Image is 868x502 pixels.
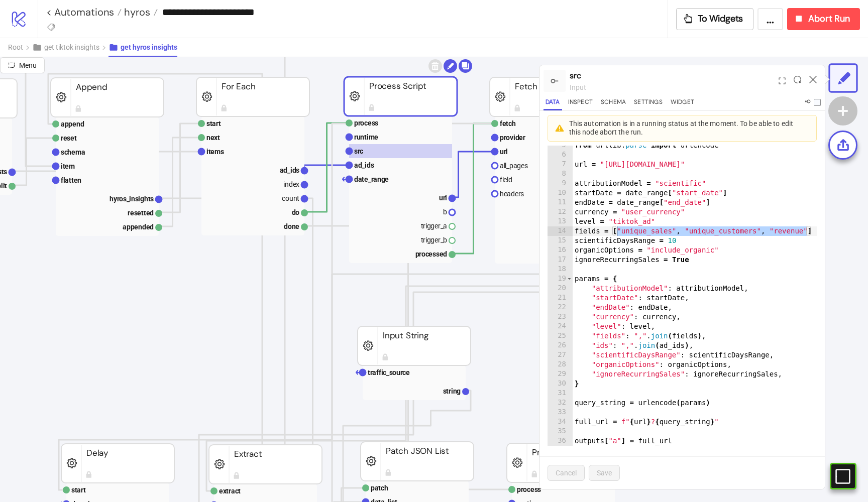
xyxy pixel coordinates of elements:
[61,162,75,170] text: item
[371,484,388,492] text: patch
[589,465,620,481] button: Save
[548,274,573,284] div: 19
[548,255,573,265] div: 17
[808,13,850,25] span: Abort Run
[110,195,154,203] text: hyros_insights
[548,408,573,417] div: 33
[548,198,573,207] div: 11
[548,150,573,160] div: 6
[548,465,585,481] button: Cancel
[443,387,461,395] text: string
[544,97,562,110] button: Data
[8,38,32,57] button: Root
[517,485,541,493] text: process
[46,7,122,17] a: < Automations
[500,119,516,128] text: fetch
[548,360,573,369] div: 28
[206,134,220,142] text: next
[108,38,177,57] button: get hyros insights
[548,217,573,226] div: 13
[439,194,447,202] text: url
[548,293,573,303] div: 21
[282,194,299,202] text: count
[61,176,81,184] text: flatten
[787,8,860,30] button: Abort Run
[548,341,573,350] div: 26
[548,245,573,255] div: 16
[569,119,800,137] div: This automation is in a running status at the moment. To be able to edit this node abort the run.
[548,427,573,436] div: 35
[548,417,573,427] div: 34
[500,162,528,170] text: all_pages
[354,175,389,183] text: date_range
[71,486,86,494] text: start
[548,169,573,179] div: 8
[44,43,99,51] span: get tiktok insights
[548,265,573,274] div: 18
[443,208,447,216] text: b
[548,236,573,245] div: 15
[548,226,573,236] div: 14
[548,369,573,379] div: 29
[757,8,783,30] button: ...
[122,6,150,19] span: hyros
[206,119,221,128] text: start
[61,134,77,142] text: reset
[548,379,573,389] div: 30
[121,43,177,51] span: get hyros insights
[548,188,573,198] div: 10
[219,487,241,495] text: extract
[548,141,573,150] div: 5
[354,133,378,141] text: runtime
[779,77,786,84] span: expand
[548,350,573,360] div: 27
[500,134,525,142] text: provider
[548,303,573,312] div: 22
[500,148,508,156] text: url
[632,97,665,110] button: Settings
[570,69,775,82] div: src
[354,161,374,169] text: ad_ids
[19,61,37,69] span: Menu
[354,119,378,127] text: process
[566,97,595,110] button: Inspect
[548,322,573,331] div: 24
[8,43,23,51] span: Root
[354,147,363,155] text: src
[283,180,299,188] text: index
[676,8,754,30] button: To Widgets
[8,61,15,68] span: radius-bottomright
[500,190,524,198] text: headers
[669,97,696,110] button: Widget
[548,179,573,188] div: 9
[32,38,108,57] button: get tiktok insights
[698,13,743,25] span: To Widgets
[548,436,573,446] div: 36
[570,82,775,93] div: input
[61,120,84,128] text: append
[61,148,85,156] text: schema
[548,389,573,398] div: 31
[599,97,628,110] button: Schema
[206,148,224,156] text: items
[548,312,573,322] div: 23
[548,160,573,169] div: 7
[280,166,300,174] text: ad_ids
[548,398,573,408] div: 32
[500,176,512,184] text: field
[548,284,573,293] div: 20
[567,274,572,284] span: Toggle code folding, rows 19 through 30
[548,331,573,341] div: 25
[548,207,573,217] div: 12
[122,7,158,17] a: hyros
[368,368,410,376] text: traffic_source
